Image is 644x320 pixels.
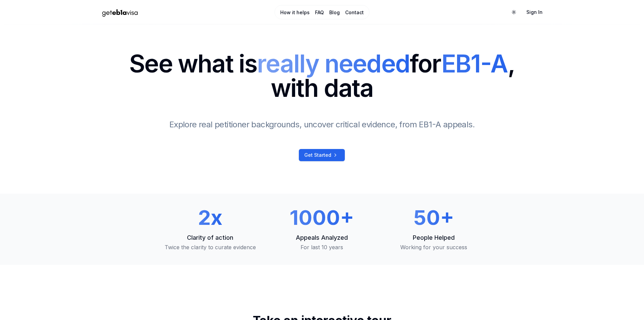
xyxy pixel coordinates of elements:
[280,9,310,16] a: How it helps
[315,9,324,16] a: FAQ
[304,152,331,158] span: Get Started
[383,243,484,251] p: Working for your success
[383,233,484,242] p: People Helped
[271,233,373,242] p: Appeals Analyzed
[129,76,515,100] span: with data
[299,149,345,161] a: Get Started
[521,6,548,18] a: Sign In
[329,9,340,16] a: Blog
[257,49,410,78] span: really needed
[345,9,364,16] a: Contact
[160,243,261,251] p: Twice the clarity to curate evidence
[96,6,247,18] a: Home Page
[413,205,454,230] span: 50+
[275,5,369,19] nav: Main
[442,49,508,78] span: EB1-A
[160,233,261,242] p: Clarity of action
[129,51,515,76] span: See what is for ,
[169,120,475,129] span: Explore real petitioner backgrounds, uncover critical evidence, from EB1-A appeals.
[198,205,222,230] span: 2x
[271,243,373,251] p: For last 10 years
[96,6,144,18] img: geteb1avisa logo
[290,205,354,230] span: 1000+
